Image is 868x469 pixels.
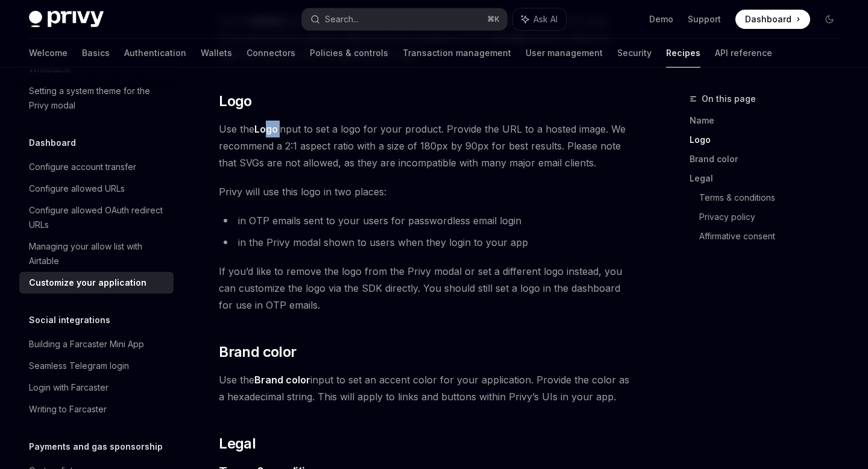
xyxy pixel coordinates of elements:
button: Ask AI [513,8,566,30]
div: Seamless Telegram login [29,359,129,373]
a: Terms & conditions [699,188,849,207]
a: Wallets [201,39,232,68]
span: ⌘ K [487,14,500,24]
span: Logo [219,92,252,111]
span: Use the input to set a logo for your product. Provide the URL to a hosted image. We recommend a 2... [219,121,634,171]
a: Support [688,13,721,25]
a: Authentication [124,39,186,68]
li: in the Privy modal shown to users when they login to your app [219,234,634,251]
a: Configure allowed URLs [19,178,174,200]
li: in OTP emails sent to your users for passwordless email login [219,212,634,229]
a: Name [690,111,849,130]
div: Writing to Farcaster [29,402,107,417]
a: Configure account transfer [19,156,174,178]
a: Security [617,39,652,68]
strong: Brand color [254,374,310,386]
div: Configure account transfer [29,160,136,174]
span: Use the input to set an accent color for your application. Provide the color as a hexadecimal str... [219,371,634,405]
div: Customize your application [29,275,146,290]
a: User management [526,39,603,68]
a: Seamless Telegram login [19,355,174,377]
span: On this page [702,92,756,106]
a: Policies & controls [310,39,388,68]
a: Setting a system theme for the Privy modal [19,80,174,116]
a: Dashboard [735,10,810,29]
a: Configure allowed OAuth redirect URLs [19,200,174,236]
div: Setting a system theme for the Privy modal [29,84,166,113]
a: Recipes [666,39,700,68]
a: Privacy policy [699,207,849,227]
strong: Logo [254,123,278,135]
div: Building a Farcaster Mini App [29,337,144,351]
div: Search... [325,12,359,27]
div: Login with Farcaster [29,380,108,395]
img: dark logo [29,11,104,28]
a: Logo [690,130,849,150]
a: Brand color [690,150,849,169]
span: Brand color [219,342,296,362]
h5: Payments and gas sponsorship [29,439,163,454]
h5: Social integrations [29,313,110,327]
a: Managing your allow list with Airtable [19,236,174,272]
a: Building a Farcaster Mini App [19,333,174,355]
span: Legal [219,434,256,453]
span: Ask AI [533,13,558,25]
span: Dashboard [745,13,791,25]
a: Basics [82,39,110,68]
h5: Dashboard [29,136,76,150]
button: Toggle dark mode [820,10,839,29]
span: Privy will use this logo in two places: [219,183,634,200]
a: Welcome [29,39,68,68]
div: Configure allowed OAuth redirect URLs [29,203,166,232]
a: Legal [690,169,849,188]
a: Customize your application [19,272,174,294]
div: Configure allowed URLs [29,181,125,196]
a: Affirmative consent [699,227,849,246]
button: Search...⌘K [302,8,506,30]
a: Connectors [247,39,295,68]
a: Transaction management [403,39,511,68]
div: Managing your allow list with Airtable [29,239,166,268]
a: Writing to Farcaster [19,398,174,420]
a: Login with Farcaster [19,377,174,398]
span: If you’d like to remove the logo from the Privy modal or set a different logo instead, you can cu... [219,263,634,313]
a: Demo [649,13,673,25]
a: API reference [715,39,772,68]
